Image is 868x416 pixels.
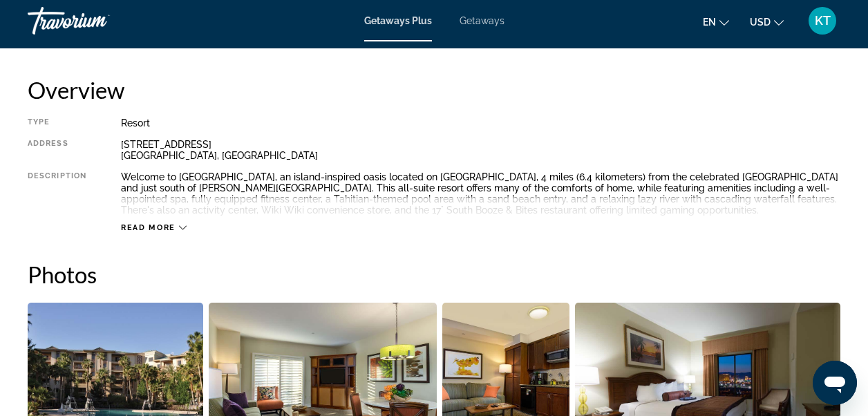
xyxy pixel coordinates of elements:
h2: Photos [28,261,840,288]
button: User Menu [804,6,840,35]
div: Description [28,171,86,216]
div: Address [28,139,86,161]
div: [STREET_ADDRESS] [GEOGRAPHIC_DATA], [GEOGRAPHIC_DATA] [121,139,840,161]
iframe: Button to launch messaging window [813,361,857,405]
div: Type [28,117,86,129]
h2: Overview [28,76,840,104]
button: Change language [703,12,729,32]
span: KT [815,14,831,28]
a: Getaways Plus [364,15,432,26]
span: Read more [121,223,176,232]
button: Read more [121,223,187,233]
a: Travorium [28,3,166,39]
a: Getaways [460,15,504,26]
button: Change currency [750,12,784,32]
div: Welcome to [GEOGRAPHIC_DATA], an island-inspired oasis located on [GEOGRAPHIC_DATA], 4 miles (6.4... [121,171,840,216]
span: en [703,17,716,28]
div: Resort [121,117,840,129]
span: USD [750,17,771,28]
